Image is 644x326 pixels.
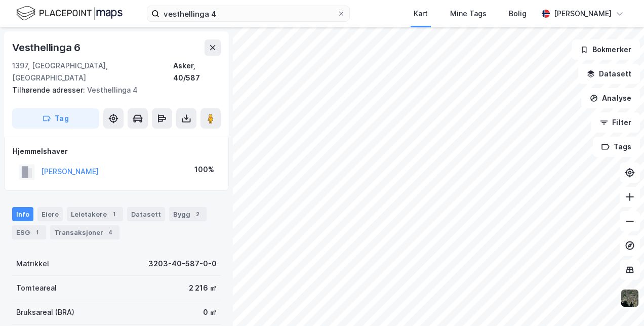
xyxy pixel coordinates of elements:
[12,207,33,221] div: Info
[554,8,612,20] div: [PERSON_NAME]
[32,227,42,237] div: 1
[572,39,640,60] button: Bokmerker
[12,108,99,129] button: Tag
[194,164,214,176] div: 100%
[593,277,644,326] div: Kontrollprogram for chat
[16,282,57,294] div: Tomteareal
[37,207,63,221] div: Eiere
[591,112,640,133] button: Filter
[593,137,640,157] button: Tags
[450,8,487,20] div: Mine Tags
[16,5,123,22] img: logo.f888ab2527a4732fd821a326f86c7f29.svg
[578,64,640,84] button: Datasett
[189,282,217,294] div: 2 216 ㎡
[13,145,220,157] div: Hjemmelshaver
[16,306,74,318] div: Bruksareal (BRA)
[169,207,207,221] div: Bygg
[148,258,217,270] div: 3203-40-587-0-0
[105,227,115,237] div: 4
[12,86,87,94] span: Tilhørende adresser:
[12,39,83,56] div: Vesthellinga 6
[16,258,49,270] div: Matrikkel
[192,209,203,219] div: 2
[12,225,46,239] div: ESG
[12,84,213,96] div: Vesthellinga 4
[414,8,428,20] div: Kart
[50,225,119,239] div: Transaksjoner
[173,60,221,84] div: Asker, 40/587
[203,306,217,318] div: 0 ㎡
[509,8,527,20] div: Bolig
[593,277,644,326] iframe: Chat Widget
[581,88,640,108] button: Analyse
[127,207,165,221] div: Datasett
[159,6,337,21] input: Søk på adresse, matrikkel, gårdeiere, leietakere eller personer
[109,209,119,219] div: 1
[12,60,173,84] div: 1397, [GEOGRAPHIC_DATA], [GEOGRAPHIC_DATA]
[67,207,123,221] div: Leietakere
